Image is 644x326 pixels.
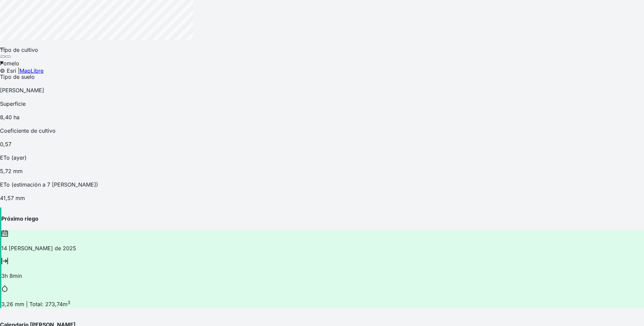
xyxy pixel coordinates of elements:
a: MapLibre [20,67,43,74]
p: 3h 8min [1,272,644,280]
img: calendar [1,230,8,237]
button: Zoom out [5,56,11,58]
h4: Próximo riego [1,215,38,223]
span: m [63,301,70,307]
img: calendar [1,258,8,264]
sup: 3 [67,300,70,305]
img: calendar [1,285,8,292]
p: 3,26 mm | Total: 273,74 [1,299,644,308]
p: 14 [PERSON_NAME] de 2025 [1,244,644,252]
